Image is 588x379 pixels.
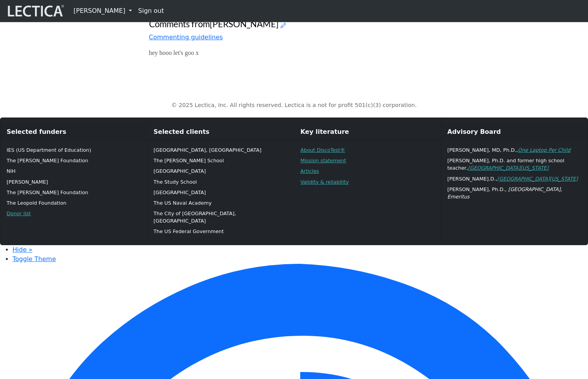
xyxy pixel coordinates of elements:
p: [PERSON_NAME] [7,178,141,186]
p: The US Federal Government [154,228,288,235]
p: IES (US Department of Education) [7,146,141,154]
p: [PERSON_NAME], Ph.D. [448,186,582,200]
a: Hide » [12,246,32,253]
p: © 2025 Lectica, Inc. All rights reserved. Lectica is a not for profit 501(c)(3) corporation. [42,101,546,110]
p: [GEOGRAPHIC_DATA], [GEOGRAPHIC_DATA] [154,146,288,154]
div: Selected clients [147,124,294,140]
a: Commenting guidelines [149,33,223,41]
a: Sign out [135,3,167,19]
a: Mission statement [300,158,346,163]
a: Validity & reliability [300,179,349,185]
img: lecticalive [6,4,64,18]
div: Key literature [294,124,441,140]
h3: Comments from [149,19,439,30]
a: [GEOGRAPHIC_DATA][US_STATE] [468,165,549,171]
em: , [GEOGRAPHIC_DATA], Emeritus [448,186,562,200]
p: [PERSON_NAME].D., [448,175,582,182]
p: The [PERSON_NAME] Foundation [7,157,141,164]
a: About DiscoTest® [300,147,345,153]
p: The Study School [154,178,288,186]
span: [PERSON_NAME] [210,19,279,29]
p: [PERSON_NAME], MD, Ph.D., [448,146,582,154]
p: The [PERSON_NAME] Foundation [7,189,141,196]
div: Advisory Board [441,124,588,140]
a: One Laptop Per Child [518,147,570,153]
div: Selected funders [0,124,147,140]
a: [GEOGRAPHIC_DATA][US_STATE] [497,176,578,182]
p: The City of [GEOGRAPHIC_DATA], [GEOGRAPHIC_DATA] [154,210,288,225]
p: The US Naval Academy [154,199,288,207]
p: [GEOGRAPHIC_DATA] [154,167,288,175]
p: NIH [7,167,141,175]
p: The [PERSON_NAME] School [154,157,288,164]
a: Donor list [7,211,31,216]
p: The Leopold Foundation [7,199,141,207]
a: Articles [300,168,319,174]
p: hey hooo let's goo x [149,48,439,58]
p: [GEOGRAPHIC_DATA] [154,189,288,196]
a: [PERSON_NAME] [70,3,135,19]
p: [PERSON_NAME], Ph.D. and former high school teacher, [448,157,582,172]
